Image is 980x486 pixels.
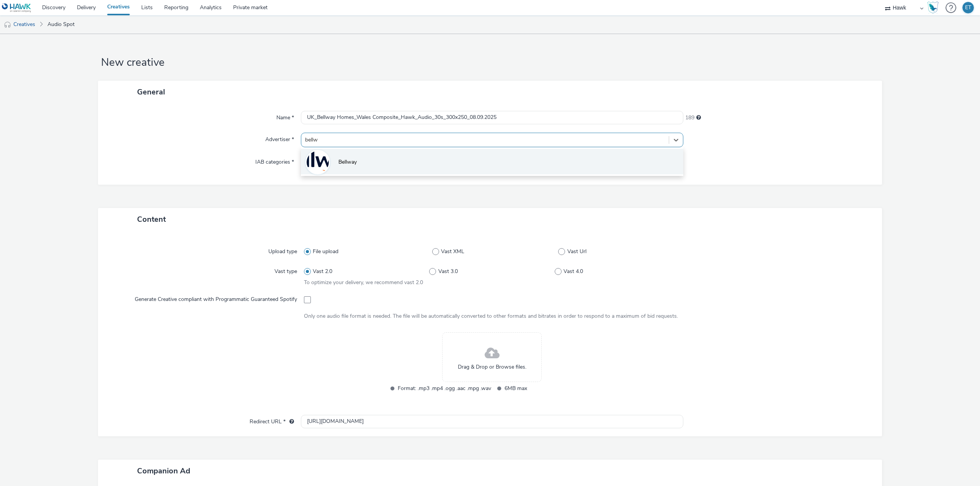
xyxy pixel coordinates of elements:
span: Vast Url [567,248,586,255]
label: Upload type [265,245,300,255]
img: Bellway [307,151,329,173]
img: undefined Logo [2,3,31,13]
label: Name * [273,111,297,122]
label: Redirect URL * [247,415,297,426]
span: Vast 4.0 [563,268,583,275]
a: Hawk Academy [927,2,942,14]
span: Vast 3.0 [438,268,458,275]
span: 6MB max [505,384,598,393]
label: IAB categories * [252,155,297,166]
span: Format: .mp3 .mp4 .ogg .aac .mpg .wav [398,384,491,393]
img: Hawk Academy [927,2,939,14]
label: Vast type [271,265,300,275]
span: Vast XML [441,248,464,255]
input: url... [301,415,683,428]
div: Maximum 255 characters [696,114,701,122]
div: URL will be used as a validation URL with some SSPs and it will be the redirection URL of your cr... [286,418,294,426]
span: Companion Ad [137,466,190,476]
span: Content [137,214,166,224]
input: Name [301,111,683,124]
div: ET [965,2,971,13]
h1: New creative [98,55,882,70]
a: Audio Spot [44,15,78,34]
span: Vast 2.0 [313,268,332,275]
div: Only one audio file format is needed. The file will be automatically converted to other formats a... [304,312,680,320]
span: Bellway [338,158,357,166]
span: File upload [313,248,338,255]
span: 189 [685,114,694,122]
span: To optimize your delivery, we recommend vast 2.0 [304,279,423,286]
label: Advertiser * [262,133,297,143]
span: General [137,87,165,97]
label: Generate Creative compliant with Programmatic Guaranteed Spotify [132,293,300,303]
span: Drag & Drop or Browse files. [458,363,526,371]
img: audio [4,21,11,29]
